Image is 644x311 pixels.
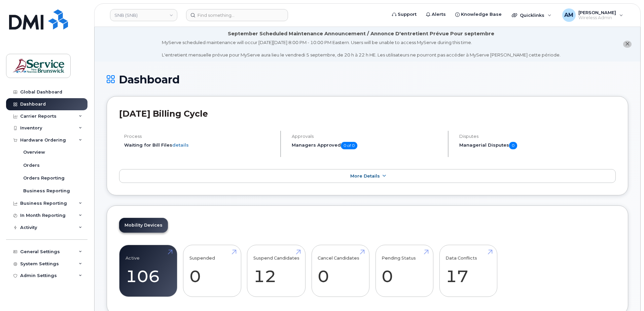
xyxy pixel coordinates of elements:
span: More Details [350,173,380,179]
h4: Disputes [459,134,616,139]
h1: Dashboard [107,74,628,85]
button: close notification [623,41,632,48]
a: Data Conflicts 17 [445,249,491,293]
li: Waiting for Bill Files [124,142,275,148]
a: Active 106 [126,249,171,293]
h4: Approvals [292,134,442,139]
span: 0 of 0 [341,142,357,149]
div: September Scheduled Maintenance Announcement / Annonce D'entretient Prévue Pour septembre [228,30,494,37]
h2: [DATE] Billing Cycle [119,109,616,119]
span: 0 [509,142,517,149]
a: Cancel Candidates 0 [318,249,363,293]
a: Suspended 0 [189,249,235,293]
a: Pending Status 0 [382,249,427,293]
h5: Managerial Disputes [459,142,616,149]
h5: Managers Approved [292,142,442,149]
div: MyServe scheduled maintenance will occur [DATE][DATE] 8:00 PM - 10:00 PM Eastern. Users will be u... [162,39,561,58]
a: details [172,142,189,148]
a: Mobility Devices [119,218,168,233]
a: Suspend Candidates 12 [253,249,299,293]
h4: Process [124,134,275,139]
